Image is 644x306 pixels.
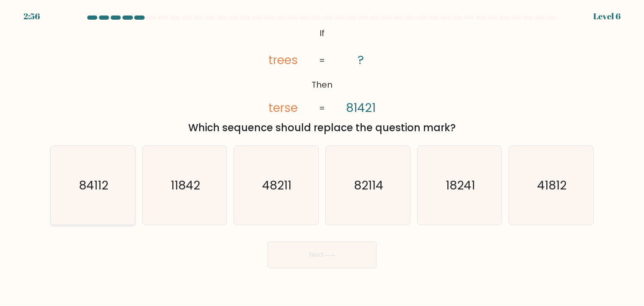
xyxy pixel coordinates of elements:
text: 82114 [354,177,383,194]
tspan: terse [269,99,298,116]
text: 48211 [262,177,292,194]
text: 18241 [446,177,475,194]
svg: @import url('[URL][DOMAIN_NAME]); [247,25,397,117]
text: 41812 [537,177,566,194]
tspan: Then [312,79,332,91]
tspan: trees [269,52,298,68]
div: 2:56 [23,10,40,23]
tspan: ? [358,52,364,68]
tspan: = [319,102,325,114]
div: Level 6 [593,10,621,23]
text: 84112 [79,177,108,194]
text: 11842 [171,177,200,194]
tspan: 81421 [346,99,376,116]
tspan: If [319,27,325,39]
tspan: = [319,54,325,66]
div: Which sequence should replace the question mark? [55,120,589,135]
button: Next [267,241,377,268]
